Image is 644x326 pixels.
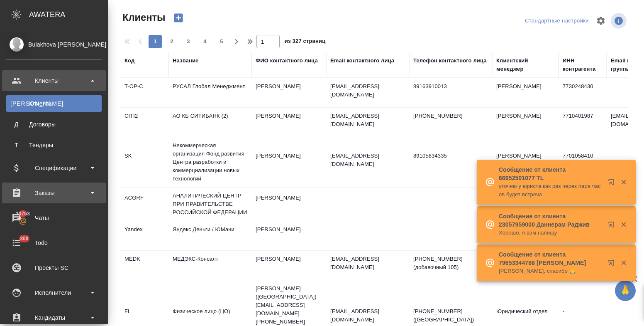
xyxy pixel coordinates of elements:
div: Кандидаты [6,311,102,324]
td: [PERSON_NAME] [251,108,326,137]
p: [EMAIL_ADDRESS][DOMAIN_NAME] [330,255,405,272]
div: Спецификации [6,162,102,174]
p: [EMAIL_ADDRESS][DOMAIN_NAME] [330,82,405,99]
div: Чаты [6,212,102,224]
div: ИНН контрагента [563,57,603,73]
p: [EMAIL_ADDRESS][DOMAIN_NAME] [330,307,405,324]
td: T-OP-C [120,78,168,107]
span: 4 [198,37,212,46]
button: Закрыть [615,178,632,186]
td: SK [120,148,168,177]
button: Открыть в новой вкладке [603,254,623,274]
span: 20753 [11,210,35,218]
p: [PHONE_NUMBER] (добавочный 105) [413,255,488,272]
button: 5 [215,35,228,48]
button: 3 [182,35,195,48]
a: 300Todo [2,232,106,253]
td: [PERSON_NAME] [251,78,326,107]
td: АО КБ СИТИБАНК (2) [168,108,251,137]
div: Название [173,57,198,65]
div: Клиенты [10,99,98,108]
p: [PHONE_NUMBER] [413,112,488,120]
div: Телефон контактного лица [413,57,487,65]
td: 7701058410 [559,148,607,177]
a: 20753Чаты [2,207,106,228]
div: Код [124,57,134,65]
div: Тендеры [10,141,98,149]
div: Проекты SC [6,262,102,274]
td: [PERSON_NAME] [492,108,559,137]
button: 2 [165,35,178,48]
span: из 327 страниц [285,36,325,48]
td: CITI2 [120,108,168,137]
p: Сообщение от клиента 66952501077 TL [499,165,603,182]
span: 3 [182,37,195,46]
div: Todo [6,237,102,249]
span: 5 [215,37,228,46]
p: 89105834335 [413,152,488,160]
button: Открыть в новой вкладке [603,174,623,194]
td: [PERSON_NAME] [251,148,326,177]
p: Сообщение от клиента 23057959000 Даннерам Раджив [499,212,603,229]
a: ТТендеры [6,137,102,153]
span: Клиенты [120,11,165,24]
td: [PERSON_NAME] [251,190,326,219]
td: [PERSON_NAME] [251,251,326,280]
td: Yandex [120,221,168,250]
span: Настроить таблицу [591,11,611,31]
div: split button [523,15,591,27]
div: AWATERA [29,6,108,23]
span: 300 [15,235,34,243]
a: [PERSON_NAME]Клиенты [6,95,102,112]
div: Клиентский менеджер [496,57,554,73]
td: Некоммерческая организация Фонд развития Центра разработки и коммерциализации новых технологий [168,137,251,187]
button: Открыть в новой вкладке [603,216,623,236]
td: РУСАЛ Глобал Менеджмент [168,78,251,107]
p: 89163910013 [413,82,488,91]
button: Закрыть [615,221,632,228]
p: [EMAIL_ADDRESS][DOMAIN_NAME] [330,112,405,128]
div: ФИО контактного лица [256,57,318,65]
span: 2 [165,37,178,46]
p: [PERSON_NAME], спасибо 🙏 [499,267,603,275]
div: Bulakhova [PERSON_NAME] [6,40,102,49]
p: Хорошо, я вам напишу [499,229,603,237]
div: Email контактного лица [330,57,394,65]
td: MEDK [120,251,168,280]
td: АНАЛИТИЧЕСКИЙ ЦЕНТР ПРИ ПРАВИТЕЛЬСТВЕ РОССИЙСКОЙ ФЕДЕРАЦИИ [168,188,251,221]
a: Проекты SC [2,257,106,278]
td: [PERSON_NAME] [492,78,559,107]
td: 7710401987 [559,108,607,137]
div: Договоры [10,120,98,128]
p: Сообщение от клиента 79653344788 [PERSON_NAME] [499,250,603,267]
td: МЕДЭКС-Консалт [168,251,251,280]
button: Создать [168,11,188,25]
button: Закрыть [615,259,632,267]
td: 7730248430 [559,78,607,107]
p: [PHONE_NUMBER] ([GEOGRAPHIC_DATA]) [413,307,488,324]
p: уточню у юриста как раз через пара часов будет встреча [499,182,603,199]
div: Исполнители [6,286,102,299]
span: Посмотреть информацию [611,13,628,29]
div: Клиенты [6,74,102,87]
a: ДДоговоры [6,116,102,133]
td: [PERSON_NAME] [251,221,326,250]
div: Заказы [6,187,102,199]
td: ACGRF [120,190,168,219]
button: 4 [198,35,212,48]
p: [EMAIL_ADDRESS][DOMAIN_NAME] [330,152,405,168]
td: [PERSON_NAME] [492,148,559,177]
td: Яндекс Деньги / ЮМани [168,221,251,250]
